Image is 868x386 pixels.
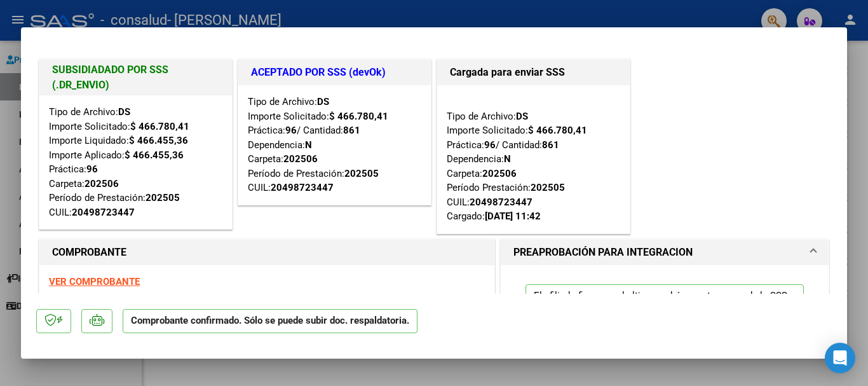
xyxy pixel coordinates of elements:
[485,210,541,222] strong: [DATE] 11:42
[49,105,222,219] div: Tipo de Archivo: Importe Solicitado: Importe Liquidado: Importe Aplicado: Práctica: Carpeta: Perí...
[504,153,511,165] strong: N
[516,111,528,122] strong: DS
[501,240,829,265] mat-expansion-panel-header: PREAPROBACIÓN PARA INTEGRACION
[305,139,312,151] strong: N
[52,62,219,93] h1: SUBSIDIADADO POR SSS (.DR_ENVIO)
[130,121,189,132] strong: $ 466.780,41
[85,178,119,190] strong: 202506
[52,246,126,258] strong: COMPROBANTE
[343,125,360,136] strong: 861
[285,125,297,136] strong: 96
[248,95,421,195] div: Tipo de Archivo: Importe Solicitado: Práctica: / Cantidad: Dependencia: Carpeta: Período de Prest...
[470,195,532,210] div: 20498723447
[72,205,135,220] div: 20498723447
[146,192,180,203] strong: 202505
[344,168,379,179] strong: 202505
[129,135,188,146] strong: $ 466.455,36
[317,96,329,107] strong: DS
[271,181,334,195] div: 20498723447
[283,153,318,165] strong: 202506
[531,182,565,193] strong: 202505
[125,149,184,161] strong: $ 466.455,36
[513,245,693,260] h1: PREAPROBACIÓN PARA INTEGRACION
[251,65,418,80] h1: ACEPTADO POR SSS (devOk)
[450,65,617,80] h1: Cargada para enviar SSS
[123,309,417,334] p: Comprobante confirmado. Sólo se puede subir doc. respaldatoria.
[484,139,496,151] strong: 96
[49,276,140,287] a: VER COMPROBANTE
[526,284,804,332] p: El afiliado figura en el ultimo padrón que tenemos de la SSS de
[447,95,620,224] div: Tipo de Archivo: Importe Solicitado: Práctica: / Cantidad: Dependencia: Carpeta: Período Prestaci...
[542,139,559,151] strong: 861
[528,125,587,136] strong: $ 466.780,41
[86,163,98,175] strong: 96
[118,106,130,118] strong: DS
[329,111,388,122] strong: $ 466.780,41
[482,168,517,179] strong: 202506
[825,343,855,373] div: Open Intercom Messenger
